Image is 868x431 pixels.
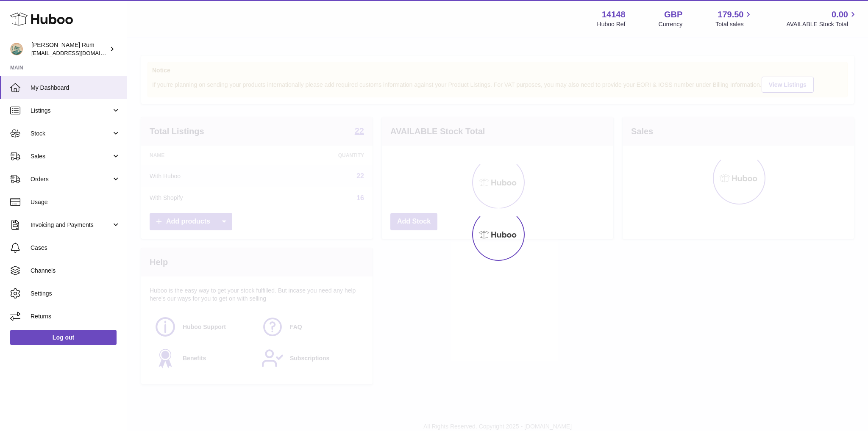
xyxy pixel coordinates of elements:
strong: GBP [664,9,682,20]
span: My Dashboard [31,84,120,92]
span: Invoicing and Payments [31,221,111,229]
div: Huboo Ref [597,20,626,28]
span: Stock [31,130,111,138]
img: mail@bartirum.wales [10,43,23,55]
span: Returns [31,312,120,320]
span: Listings [31,107,111,115]
span: Usage [31,198,120,206]
a: Log out [10,330,117,345]
span: Orders [31,175,111,183]
span: Channels [31,267,120,275]
span: 0.00 [832,9,848,20]
span: AVAILABLE Stock Total [786,20,858,28]
span: Total sales [715,20,753,28]
span: Cases [31,244,120,252]
a: 0.00 AVAILABLE Stock Total [786,9,858,28]
span: Settings [31,290,120,298]
span: [EMAIL_ADDRESS][DOMAIN_NAME] [31,50,125,56]
div: [PERSON_NAME] Rum [31,41,108,57]
div: Currency [659,20,683,28]
span: Sales [31,152,111,160]
strong: 14148 [602,9,626,20]
a: 179.50 Total sales [715,9,753,28]
span: 179.50 [718,9,743,20]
